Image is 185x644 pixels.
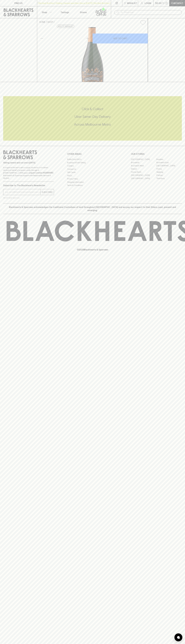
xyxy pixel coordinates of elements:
[131,170,156,174] a: Fitzroy North
[131,177,156,180] a: [GEOGRAPHIC_DATA]
[3,122,182,127] h5: Across Melbourne Metro
[127,2,137,5] p: Wishlist
[67,161,118,164] a: Business & Bulk Gifting
[156,164,182,167] a: [GEOGRAPHIC_DATA]
[29,172,53,174] strong: Liquor License #32064953
[67,152,118,156] p: OTHER AREAS
[166,2,167,4] p: 0
[3,107,182,111] h5: Click & Collect
[156,158,182,161] a: Braddon
[67,177,118,180] a: Privacy Policy
[3,161,54,164] p: Sibling owned and run since [DATE]
[156,177,182,180] a: Thornbury
[47,21,53,23] a: SHOP
[131,152,182,156] p: OUR STORES
[67,184,118,187] a: Terms & Conditions
[67,158,118,161] a: Bottle Drop FAQ's
[3,197,54,199] p: We will never spam you
[39,21,45,23] a: HOME
[67,171,118,174] a: Gift Cards
[131,174,156,177] a: [GEOGRAPHIC_DATA]
[155,2,162,5] p: $0.00
[131,158,156,161] a: [GEOGRAPHIC_DATA]
[56,6,74,18] a: Tastings
[3,114,182,119] h5: Uber Same-Day Delivery
[145,2,151,5] p: Login
[14,2,23,5] p: FIND US
[131,161,156,164] a: Brunswick
[3,184,54,187] p: Subscribe to The Blackhearts Newsletter
[113,37,127,40] p: ADD TO CART
[80,11,87,14] p: Stores
[3,166,54,179] p: It is against the law to sell or supply alcohol to, or to obtain alcohol on behalf of a person un...
[37,27,148,82] img: 50942.png
[177,636,180,639] img: bubble-icon
[156,161,182,164] a: Brunswick East
[3,96,182,141] div: Call to action block
[5,190,40,194] input: e.g. jane@blackheartsandsparrows.com.au
[67,180,118,184] a: Shipping Information
[74,6,93,18] a: Stores
[67,174,118,177] a: FAQ's
[93,34,148,43] button: ADD TO CART
[156,170,182,174] a: Geelong
[61,11,69,14] p: Tastings
[156,174,182,177] a: Prahran
[37,6,56,18] button: Shop
[139,19,147,26] button: Add to wishlist
[57,25,74,28] button: Add to wishlist
[67,167,118,171] a: Contact Us
[41,189,54,195] button: SUBSCRIBE
[131,164,156,167] a: Brunswick West
[42,11,47,14] p: Shop
[67,164,118,167] a: Careers
[131,167,156,170] a: Elwood
[156,167,182,170] a: Fitzroy
[121,10,180,15] input: Try "Pinot noir"
[5,206,180,212] p: Blackhearts & Sparrows acknowledges the traditional Custodians of land throughout [GEOGRAPHIC_DAT...
[171,2,183,5] p: Checkout
[42,191,53,194] p: SUBSCRIBE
